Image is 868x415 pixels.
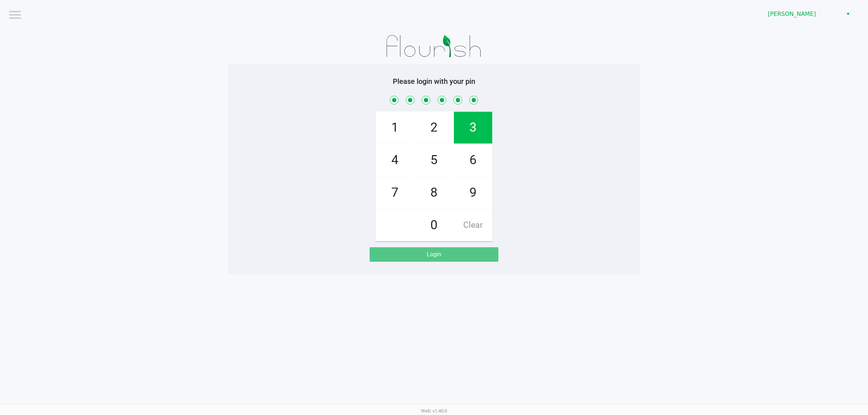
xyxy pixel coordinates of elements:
[768,10,838,18] span: [PERSON_NAME]
[376,177,414,209] span: 7
[415,209,453,241] span: 0
[415,112,453,144] span: 2
[415,177,453,209] span: 8
[454,209,492,241] span: Clear
[233,77,635,86] h5: Please login with your pin
[421,408,447,414] span: Web: v1.40.0
[454,112,492,144] span: 3
[376,112,414,144] span: 1
[376,144,414,176] span: 4
[843,8,853,21] button: Select
[415,144,453,176] span: 5
[454,144,492,176] span: 6
[454,177,492,209] span: 9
